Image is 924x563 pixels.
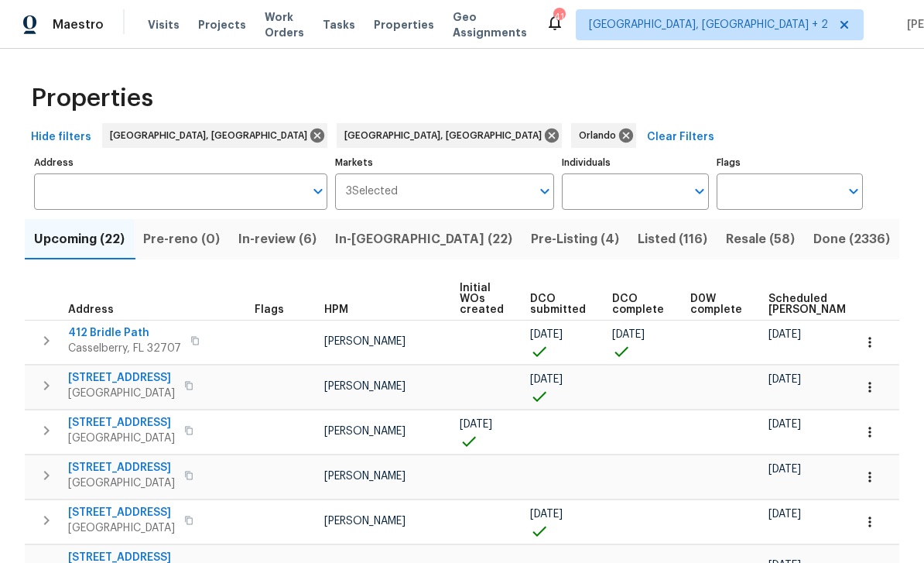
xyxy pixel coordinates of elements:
[638,228,707,250] span: Listed (116)
[453,9,527,40] span: Geo Assignments
[530,374,563,385] span: [DATE]
[238,228,317,250] span: In-review (6)
[768,509,801,520] span: [DATE]
[34,158,327,167] label: Address
[768,419,801,430] span: [DATE]
[25,123,98,152] button: Hide filters
[53,17,104,33] span: Maestro
[198,17,246,33] span: Projects
[641,123,720,152] button: Clear Filters
[612,294,664,315] span: DCO complete
[571,123,636,148] div: Orlando
[324,336,406,347] span: [PERSON_NAME]
[68,341,181,356] span: Casselberry, FL 32707
[689,180,710,202] button: Open
[68,304,114,315] span: Address
[553,9,564,25] div: 41
[324,516,406,527] span: [PERSON_NAME]
[344,128,548,143] span: [GEOGRAPHIC_DATA], [GEOGRAPHIC_DATA]
[579,128,622,143] span: Orlando
[102,123,327,148] div: [GEOGRAPHIC_DATA], [GEOGRAPHIC_DATA]
[374,17,434,33] span: Properties
[335,228,512,250] span: In-[GEOGRAPHIC_DATA] (22)
[530,329,563,340] span: [DATE]
[68,460,175,475] span: [STREET_ADDRESS]
[265,9,304,40] span: Work Orders
[530,294,586,315] span: DCO submitted
[143,228,220,250] span: Pre-reno (0)
[34,228,125,250] span: Upcoming (22)
[110,128,313,143] span: [GEOGRAPHIC_DATA], [GEOGRAPHIC_DATA]
[647,128,714,147] span: Clear Filters
[690,294,742,315] span: D0W complete
[31,128,91,147] span: Hide filters
[255,304,284,315] span: Flags
[31,91,153,106] span: Properties
[612,329,645,340] span: [DATE]
[335,158,555,167] label: Markets
[68,505,175,520] span: [STREET_ADDRESS]
[768,374,801,385] span: [DATE]
[530,509,563,520] span: [DATE]
[460,419,492,430] span: [DATE]
[337,123,562,148] div: [GEOGRAPHIC_DATA], [GEOGRAPHIC_DATA]
[460,283,504,315] span: Initial WOs created
[346,185,398,198] span: 3 Selected
[323,19,355,30] span: Tasks
[324,471,406,482] span: [PERSON_NAME]
[768,294,856,315] span: Scheduled [PERSON_NAME]
[534,180,556,202] button: Open
[768,329,801,340] span: [DATE]
[531,228,619,250] span: Pre-Listing (4)
[324,426,406,437] span: [PERSON_NAME]
[589,17,828,33] span: [GEOGRAPHIC_DATA], [GEOGRAPHIC_DATA] + 2
[68,386,175,401] span: [GEOGRAPHIC_DATA]
[324,304,348,315] span: HPM
[843,180,864,202] button: Open
[68,475,175,491] span: [GEOGRAPHIC_DATA]
[324,381,406,392] span: [PERSON_NAME]
[68,431,175,446] span: [GEOGRAPHIC_DATA]
[562,158,708,167] label: Individuals
[813,228,890,250] span: Done (2336)
[68,520,175,536] span: [GEOGRAPHIC_DATA]
[68,325,181,341] span: 412 Bridle Path
[148,17,180,33] span: Visits
[68,370,175,386] span: [STREET_ADDRESS]
[68,415,175,431] span: [STREET_ADDRESS]
[717,158,863,167] label: Flags
[307,180,329,202] button: Open
[726,228,795,250] span: Resale (58)
[768,464,801,475] span: [DATE]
